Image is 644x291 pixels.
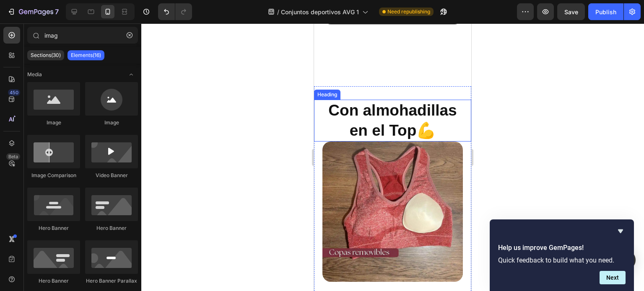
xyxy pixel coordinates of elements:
span: Save [564,8,578,15]
div: Hero Banner [27,224,80,232]
p: Elements(16) [71,52,101,59]
p: 7 [55,7,59,17]
button: Hide survey [615,226,626,236]
button: Next question [600,271,626,284]
iframe: Design area [314,23,471,291]
p: Sections(30) [31,52,61,59]
div: Hero Banner [27,277,80,285]
div: Image [27,119,80,126]
div: Undo/Redo [158,3,192,20]
div: Image Comparison [27,172,80,179]
span: Need republishing [387,8,430,15]
div: Help us improve GemPages! [498,226,626,284]
div: Video Banner [85,172,138,179]
h2: Help us improve GemPages! [498,243,626,253]
p: Quick feedback to build what you need. [498,256,626,264]
span: Toggle open [125,68,138,81]
div: Hero Banner Parallax [85,277,138,285]
button: Publish [588,3,623,20]
button: 7 [3,3,62,20]
div: Hero Banner [85,224,138,232]
input: Search Sections & Elements [27,27,138,44]
div: 450 [8,89,20,96]
span: Media [27,71,42,78]
div: Publish [595,8,616,16]
div: Image [85,119,138,126]
span: / [277,8,279,16]
div: Beta [6,153,20,160]
span: Conjuntos deportivos AVG 1 [281,8,359,16]
button: Save [557,3,585,20]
